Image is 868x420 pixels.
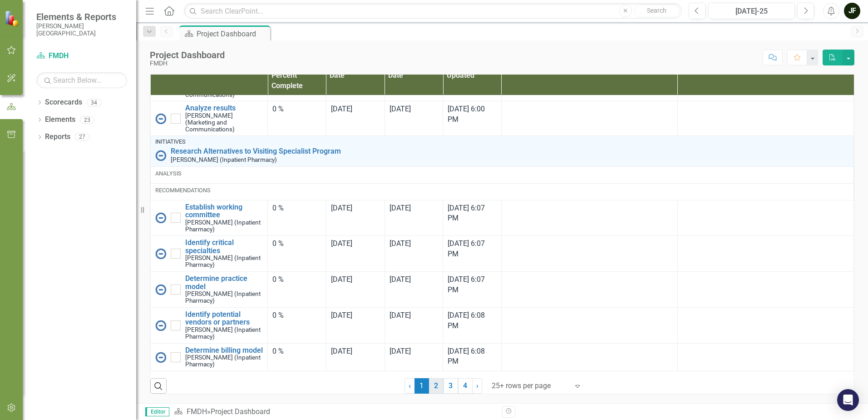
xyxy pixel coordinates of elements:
small: [PERSON_NAME] (Inpatient Pharmacy) [185,255,263,268]
a: 3 [444,378,458,394]
td: Double-Click to Edit [268,272,326,308]
div: Open Intercom Messenger [837,389,859,411]
span: [DATE] [390,347,411,355]
div: 34 [87,99,101,106]
div: [DATE] 6:00 PM [448,104,497,125]
a: FMDH [36,51,127,61]
div: [DATE] 6:07 PM [448,275,497,295]
td: Double-Click to Edit Right Click for Context Menu [151,200,268,236]
span: [DATE] [331,275,352,284]
div: Project Dashboard [211,407,270,416]
td: Double-Click to Edit [326,272,385,308]
td: Double-Click to Edit [326,343,385,371]
td: Double-Click to Edit Right Click for Context Menu [151,136,854,166]
td: Double-Click to Edit [326,101,385,136]
a: Determine practice model [185,275,263,290]
span: › [476,381,478,390]
td: Double-Click to Edit [501,272,677,308]
span: Editor [145,407,169,416]
td: Double-Click to Edit [268,236,326,272]
td: Double-Click to Edit [385,200,443,236]
small: [PERSON_NAME] (Marketing and Communications) [185,78,263,98]
td: Double-Click to Edit [268,343,326,371]
span: ‹ [409,381,411,390]
div: 23 [80,116,94,124]
span: [DATE] [331,311,352,320]
img: ClearPoint Strategy [5,10,20,26]
td: Double-Click to Edit [385,307,443,343]
a: Identify potential vendors or partners [185,310,263,326]
td: Double-Click to Edit [326,200,385,236]
a: Elements [45,115,75,125]
a: Determine billing model [185,346,263,355]
img: No Information [155,248,166,259]
span: [DATE] [331,239,352,248]
a: Identify critical specialties [185,239,263,255]
td: Double-Click to Edit [501,101,677,136]
span: Search [647,7,666,14]
td: Double-Click to Edit [151,166,854,183]
small: [PERSON_NAME][GEOGRAPHIC_DATA] [36,22,127,37]
a: Analyze results [185,104,263,112]
a: Reports [45,132,70,142]
div: 0 % [272,346,321,357]
div: Project Dashboard [150,50,225,60]
div: [DATE]-25 [711,6,792,17]
a: Research Alternatives to Visiting Specialist Program [171,147,849,155]
td: Double-Click to Edit [677,343,853,371]
small: [PERSON_NAME] (Inpatient Pharmacy) [185,290,263,304]
div: [DATE] 6:07 PM [448,239,497,260]
span: [DATE] [331,347,352,355]
td: Double-Click to Edit [677,307,853,343]
div: 0 % [272,203,321,214]
div: FMDH [150,60,225,67]
div: Initiatives [155,139,849,145]
td: Double-Click to Edit [385,236,443,272]
td: Double-Click to Edit [501,236,677,272]
small: [PERSON_NAME] (Inpatient Pharmacy) [185,326,263,340]
div: [DATE] 6:08 PM [448,346,497,367]
span: [DATE] [331,204,352,212]
span: [DATE] [390,275,411,284]
small: [PERSON_NAME] (Inpatient Pharmacy) [185,354,263,368]
td: Double-Click to Edit [151,183,854,200]
td: Double-Click to Edit Right Click for Context Menu [151,307,268,343]
td: Double-Click to Edit [677,272,853,308]
span: [DATE] [390,239,411,248]
span: 1 [414,378,429,394]
img: No Information [155,113,166,124]
td: Double-Click to Edit [677,236,853,272]
input: Search ClearPoint... [184,3,682,19]
input: Search Below... [36,72,127,88]
span: [DATE] [390,204,411,212]
a: FMDH [187,407,207,416]
div: » [174,407,495,417]
img: No Information [155,212,166,223]
span: [DATE] [390,311,411,320]
div: [DATE] 6:07 PM [448,203,497,224]
small: [PERSON_NAME] (Inpatient Pharmacy) [185,219,263,233]
small: [PERSON_NAME] (Inpatient Pharmacy) [171,156,277,163]
td: Double-Click to Edit [326,307,385,343]
td: Double-Click to Edit [268,200,326,236]
td: Double-Click to Edit Right Click for Context Menu [151,272,268,308]
span: [DATE] [331,105,352,113]
div: Analysis [155,170,849,178]
div: 0 % [272,104,321,115]
small: [PERSON_NAME] (Marketing and Communications) [185,112,263,133]
a: 2 [429,378,444,394]
td: Double-Click to Edit [385,272,443,308]
td: Double-Click to Edit [385,343,443,371]
div: 0 % [272,310,321,321]
div: Project Dashboard [197,28,268,40]
td: Double-Click to Edit Right Click for Context Menu [151,236,268,272]
button: JF [844,3,860,19]
div: 0 % [272,239,321,249]
td: Double-Click to Edit [677,101,853,136]
td: Double-Click to Edit [501,307,677,343]
div: 27 [75,133,89,141]
a: 4 [458,378,473,394]
span: Elements & Reports [36,11,127,22]
td: Double-Click to Edit [501,200,677,236]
